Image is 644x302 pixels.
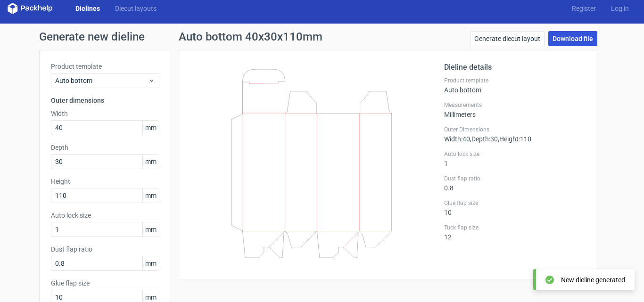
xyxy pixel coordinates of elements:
a: Register [564,4,603,13]
span: mm [142,155,159,169]
div: Millimeters [444,101,586,118]
span: mm [142,222,159,237]
span: , Depth : 30 [470,135,498,143]
span: mm [142,256,159,270]
div: 0.8 [444,175,586,192]
h3: Outer dimensions [51,96,159,105]
div: Auto bottom [444,77,586,94]
label: Product template [51,62,159,71]
label: Tuck flap size [444,224,586,231]
a: Diecut layouts [107,4,164,13]
span: mm [142,188,159,203]
span: , Height : 110 [498,135,531,143]
h1: Generate new dieline [39,31,605,42]
a: Generate diecut layout [470,31,545,46]
div: 10 [444,199,586,216]
label: Glue flap size [444,199,586,207]
span: Width : 40 [444,135,470,143]
a: Download file [548,31,597,46]
label: Depth [51,143,159,152]
div: New dieline generated [561,275,625,285]
label: Height [51,177,159,186]
div: 1 [444,150,586,167]
span: mm [142,121,159,135]
label: Outer Dimensions [444,126,586,133]
label: Product template [444,77,586,84]
label: Auto lock size [51,211,159,220]
a: Log in [603,4,636,13]
a: Dielines [68,4,107,13]
h1: Auto bottom 40x30x110mm [179,31,322,42]
label: Dust flap ratio [444,175,586,182]
span: Auto bottom [55,76,148,85]
h2: Dieline details [444,62,586,73]
label: Glue flap size [51,278,159,288]
label: Measurements [444,101,586,109]
label: Auto lock size [444,150,586,158]
label: Width [51,109,159,118]
div: 12 [444,224,586,241]
label: Dust flap ratio [51,245,159,254]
